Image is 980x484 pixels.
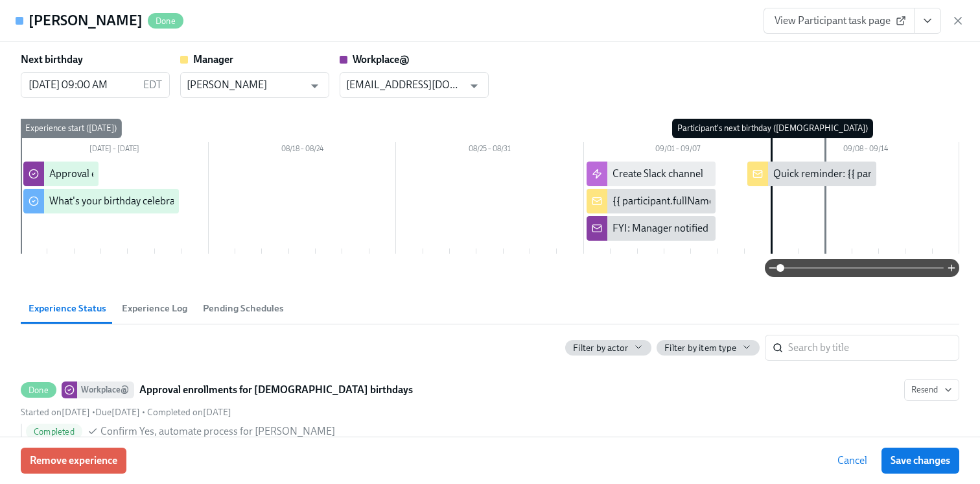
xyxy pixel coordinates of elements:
[828,448,876,474] button: Cancel
[914,8,941,34] button: View task page
[788,335,959,361] input: Search by title
[49,194,247,208] div: What's your birthday celebration preference?
[20,119,122,138] div: Experience start ([DATE])
[95,407,140,418] span: Thursday, August 14th 2025, 9:00 am
[29,11,143,30] h4: [PERSON_NAME]
[26,427,82,437] span: Completed
[21,142,209,159] div: [DATE] – [DATE]
[565,340,651,356] button: Filter by actor
[21,53,83,67] label: Next birthday
[612,194,832,208] div: {{ participant.fullName }}'s upcoming birthday 🥳
[100,424,335,439] span: Confirm Yes, automate process for [PERSON_NAME]
[771,142,959,159] div: 09/08 – 09/14
[305,76,325,96] button: Open
[891,454,950,467] span: Save changes
[49,167,356,181] div: Approval enrollments for {{ [DOMAIN_NAME] | MMM Do }} birthdays
[911,383,952,396] span: Resend
[29,301,106,316] span: Experience Status
[904,379,959,401] button: DoneWorkplace@Approval enrollments for [DEMOGRAPHIC_DATA] birthdaysStarted on[DATE] •Due[DATE] • ...
[139,382,413,398] strong: Approval enrollments for [DEMOGRAPHIC_DATA] birthdays
[193,53,233,66] strong: Manager
[764,8,915,34] a: View Participant task page
[77,381,134,398] div: Workplace@
[612,167,703,181] div: Create Slack channel
[30,454,117,467] span: Remove experience
[122,301,187,316] span: Experience Log
[464,76,484,96] button: Open
[21,385,56,395] span: Done
[672,119,873,138] div: Participant's next birthday ([DEMOGRAPHIC_DATA])
[147,407,231,418] span: Monday, August 11th 2025, 4:10 pm
[148,16,183,26] span: Done
[837,454,867,467] span: Cancel
[664,342,736,354] span: Filter by item type
[143,78,162,92] p: EDT
[21,406,231,418] div: • •
[209,142,397,159] div: 08/18 – 08/24
[203,301,284,316] span: Pending Schedules
[881,448,959,474] button: Save changes
[21,407,90,418] span: Monday, August 11th 2025, 9:01 am
[657,340,760,356] button: Filter by item type
[573,342,628,354] span: Filter by actor
[353,53,410,66] strong: Workplace@
[396,142,584,159] div: 08/25 – 08/31
[21,448,126,474] button: Remove experience
[584,142,772,159] div: 09/01 – 09/07
[775,14,904,27] span: View Participant task page
[612,221,926,236] div: FYI: Manager notified of {{ participant.fullName }}'s upcoming birthday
